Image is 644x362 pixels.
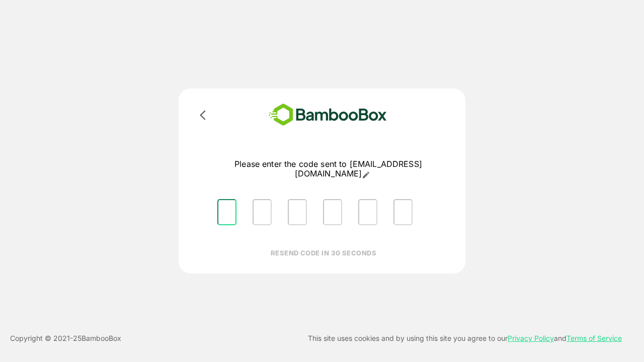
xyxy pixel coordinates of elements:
a: Privacy Policy [508,334,554,342]
input: Please enter OTP character 2 [253,199,272,225]
p: Please enter the code sent to [EMAIL_ADDRESS][DOMAIN_NAME] [209,159,447,179]
input: Please enter OTP character 4 [323,199,342,225]
a: Terms of Service [567,334,622,342]
input: Please enter OTP character 1 [217,199,236,225]
input: Please enter OTP character 5 [358,199,377,225]
input: Please enter OTP character 3 [288,199,307,225]
img: bamboobox [254,101,401,129]
p: This site uses cookies and by using this site you agree to our and [308,332,622,344]
input: Please enter OTP character 6 [393,199,413,225]
p: Copyright © 2021- 25 BambooBox [10,332,121,344]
